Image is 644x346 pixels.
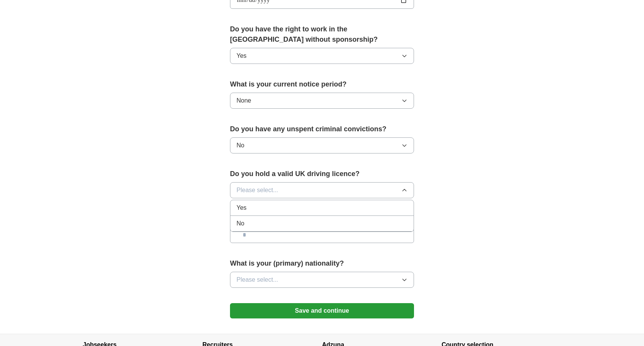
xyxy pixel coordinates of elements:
[237,141,244,150] span: No
[230,93,414,109] button: None
[230,79,414,90] label: What is your current notice period?
[230,24,414,45] label: Do you have the right to work in the [GEOGRAPHIC_DATA] without sponsorship?
[230,182,414,198] button: Please select...
[230,48,414,64] button: Yes
[237,51,246,60] span: Yes
[237,203,246,212] span: Yes
[237,275,278,284] span: Please select...
[237,96,251,105] span: None
[230,272,414,288] button: Please select...
[230,258,414,269] label: What is your (primary) nationality?
[230,303,414,318] button: Save and continue
[230,124,414,134] label: Do you have any unspent criminal convictions?
[237,219,244,228] span: No
[230,137,414,153] button: No
[237,186,278,195] span: Please select...
[230,169,414,179] label: Do you hold a valid UK driving licence?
